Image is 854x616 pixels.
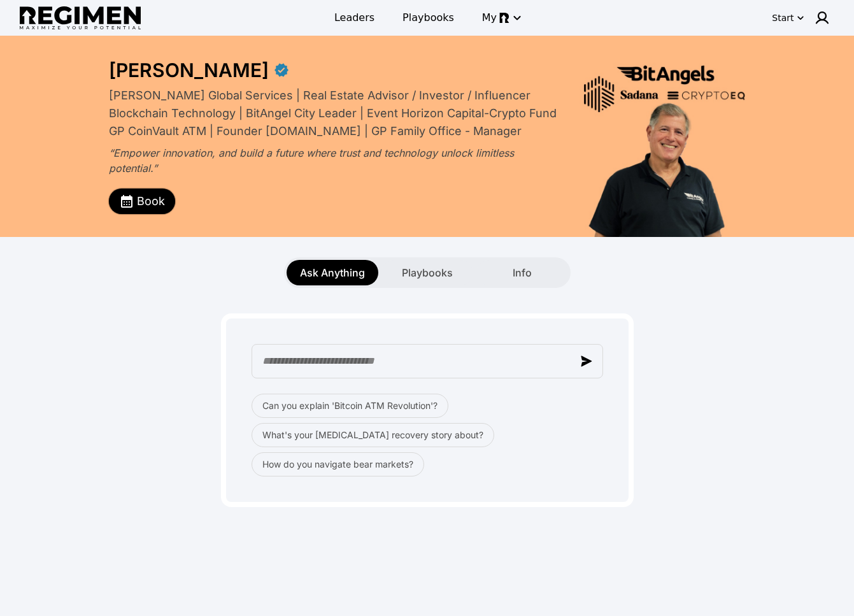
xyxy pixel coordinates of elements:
[252,423,494,447] button: What's your [MEDICAL_DATA] recovery story about?
[334,10,374,25] span: Leaders
[482,10,497,25] span: My
[327,6,382,29] a: Leaders
[772,11,794,24] div: Start
[581,355,592,367] img: send message
[474,6,527,29] button: My
[109,59,269,82] div: [PERSON_NAME]
[287,260,378,285] button: Ask Anything
[395,6,462,29] a: Playbooks
[769,8,806,28] button: Start
[402,265,453,280] span: Playbooks
[20,6,141,30] img: Regimen logo
[137,192,165,210] span: Book
[300,265,365,280] span: Ask Anything
[109,145,561,176] div: “Empower innovation, and build a future where trust and technology unlock limitless potential.”
[476,260,568,285] button: Info
[815,10,830,25] img: user icon
[252,394,448,418] button: Can you explain 'Bitcoin ATM Revolution'?
[274,62,289,78] div: Verified partner - Sheldon Weisfeld
[381,260,473,285] button: Playbooks
[252,452,424,476] button: How do you navigate bear markets?
[513,265,532,280] span: Info
[109,189,175,214] button: Book
[402,10,454,25] span: Playbooks
[109,87,561,140] div: [PERSON_NAME] Global Services | Real Estate Advisor / Investor / Influencer Blockchain Technology...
